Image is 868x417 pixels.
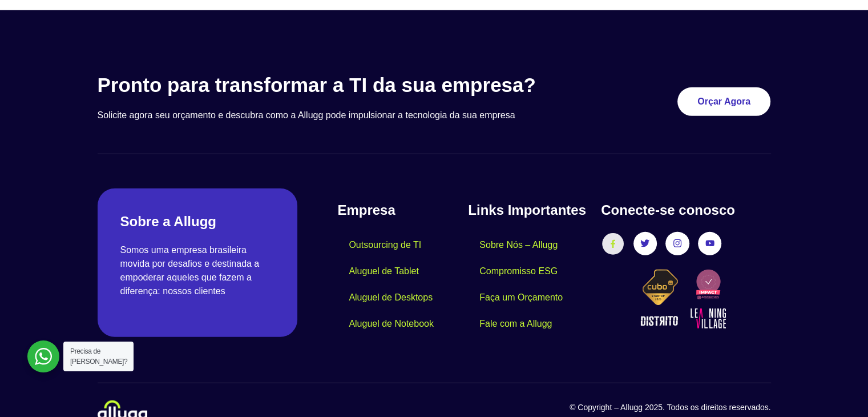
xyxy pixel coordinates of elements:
a: Aluguel de Desktops [337,284,444,311]
h4: Empresa [337,200,468,220]
span: Precisa de [PERSON_NAME]? [70,347,127,366]
h2: Sobre a Allugg [120,211,275,232]
a: Aluguel de Notebook [337,311,445,337]
p: Solicite agora seu orçamento e descubra como a Allugg pode impulsionar a tecnologia da sua empresa [98,109,589,122]
p: © Copyright – Allugg 2025. Todos os direitos reservados. [434,402,771,414]
h4: Links Importantes [468,200,590,220]
a: Orçar Agora [677,87,770,116]
h3: Pronto para transformar a TI da sua empresa? [98,73,589,97]
a: Faça um Orçamento [468,284,574,311]
nav: Menu [337,232,468,337]
span: Orçar Agora [697,97,750,106]
a: Compromisso ESG [468,258,569,284]
div: Widget de chat [663,271,868,417]
a: Fale com a Allugg [468,311,563,337]
a: Outsourcing de TI [337,232,433,258]
h4: Conecte-se conosco [601,200,770,220]
a: Aluguel de Tablet [337,258,430,284]
iframe: Chat Widget [663,271,868,417]
nav: Menu [468,232,590,337]
p: Somos uma empresa brasileira movida por desafios e destinada a empoderar aqueles que fazem a dife... [120,243,275,298]
a: Sobre Nós – Allugg [468,232,569,258]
